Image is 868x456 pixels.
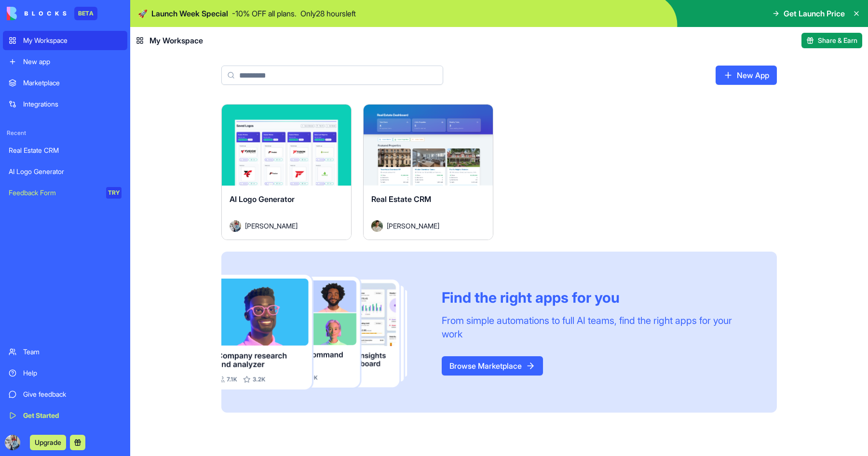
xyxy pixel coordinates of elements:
a: My Workspace [3,31,127,50]
a: Marketplace [3,73,127,93]
p: Only 28 hours left [300,8,356,19]
div: TRY [106,187,122,199]
div: Integrations [23,99,122,109]
div: Feedback Form [9,188,99,198]
p: - 10 % OFF all plans. [232,8,297,19]
div: Give feedback [23,389,122,399]
img: logo [7,7,67,20]
a: Feedback FormTRY [3,183,127,202]
span: [PERSON_NAME] [387,221,439,231]
span: 🚀 [138,8,148,19]
span: Recent [3,129,127,137]
div: Help [23,368,122,378]
a: Real Estate CRMAvatar[PERSON_NAME] [363,104,493,240]
div: Marketplace [23,78,122,88]
div: BETA [74,7,97,20]
img: ACg8ocKwhbYy4QijFl6QBrDLOBaP8lmSTmpnmuHtOjAUfqvPlfKFXR6Xpw=s96-c [5,435,20,450]
a: AI Logo Generator [3,162,127,181]
a: Browse Marketplace [442,356,543,376]
a: AI Logo GeneratorAvatar[PERSON_NAME] [221,104,352,240]
a: Give feedback [3,385,127,404]
a: Real Estate CRM [3,141,127,160]
a: Integrations [3,94,127,114]
div: Find the right apps for you [442,289,754,306]
a: BETA [7,7,97,20]
div: New app [23,57,122,67]
button: Upgrade [30,435,66,450]
img: Avatar [371,220,383,232]
div: AI Logo Generator [9,167,122,176]
div: My Workspace [23,36,122,45]
span: AI Logo Generator [230,194,295,204]
img: Frame_181_egmpey.png [221,275,426,390]
span: Share & Earn [818,36,857,45]
a: Team [3,342,127,362]
button: Share & Earn [801,33,862,48]
div: Team [23,347,122,357]
a: Get Started [3,406,127,425]
div: Real Estate CRM [9,146,122,155]
div: Get Started [23,411,122,420]
div: From simple automations to full AI teams, find the right apps for your work [442,314,754,341]
span: Launch Week Special [151,8,228,19]
a: Help [3,363,127,383]
span: My Workspace [149,35,203,46]
a: New App [716,66,777,85]
a: New app [3,52,127,71]
span: Get Launch Price [784,8,845,19]
a: Upgrade [30,437,66,447]
span: Real Estate CRM [371,194,431,204]
span: [PERSON_NAME] [245,221,298,231]
img: Avatar [230,220,241,232]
